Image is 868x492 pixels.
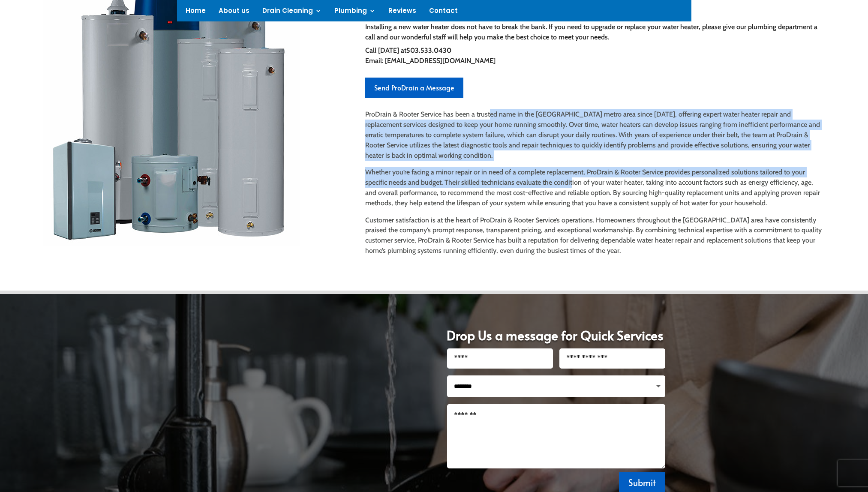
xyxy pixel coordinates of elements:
a: Contact [429,8,458,17]
a: Drain Cleaning [262,8,321,17]
span: Email: [EMAIL_ADDRESS][DOMAIN_NAME] [365,57,496,65]
a: Reviews [388,8,416,17]
p: ProDrain & Rooter Service has been a trusted name in the [GEOGRAPHIC_DATA] metro area since [DATE... [365,109,825,167]
p: Whether you’re facing a minor repair or in need of a complete replacement, ProDrain & Rooter Serv... [365,167,825,215]
p: Installing a new water heater does not have to break the bank. If you need to upgrade or replace ... [365,22,825,42]
h1: Drop Us a message for Quick Services [447,329,665,348]
a: Home [186,8,206,17]
a: Send ProDrain a Message [365,78,463,98]
p: Customer satisfaction is at the heart of ProDrain & Rooter Service’s operations. Homeowners throu... [365,215,825,256]
span: Call [DATE] at [365,46,406,54]
strong: 503.533.0430 [406,46,451,54]
a: About us [219,8,249,17]
a: Plumbing [334,8,375,17]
